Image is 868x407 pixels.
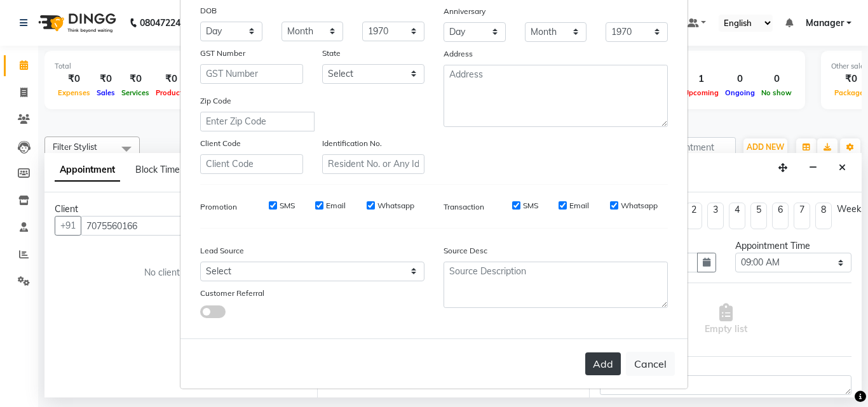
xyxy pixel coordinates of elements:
[200,48,245,59] label: GST Number
[200,138,241,149] label: Client Code
[523,200,538,211] label: SMS
[444,6,485,17] label: Anniversary
[621,200,658,211] label: Whatsapp
[200,288,264,299] label: Customer Referral
[200,5,217,17] label: DOB
[200,154,303,174] input: Client Code
[200,201,237,213] label: Promotion
[626,352,675,376] button: Cancel
[322,138,382,149] label: Identification No.
[444,245,487,257] label: Source Desc
[200,64,303,84] input: GST Number
[569,200,589,211] label: Email
[280,200,295,211] label: SMS
[200,112,315,131] input: Enter Zip Code
[377,200,414,211] label: Whatsapp
[444,201,484,213] label: Transaction
[585,352,621,375] button: Add
[322,48,341,59] label: State
[444,48,473,60] label: Address
[326,200,346,211] label: Email
[200,95,231,107] label: Zip Code
[322,154,425,174] input: Resident No. or Any Id
[200,245,244,257] label: Lead Source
